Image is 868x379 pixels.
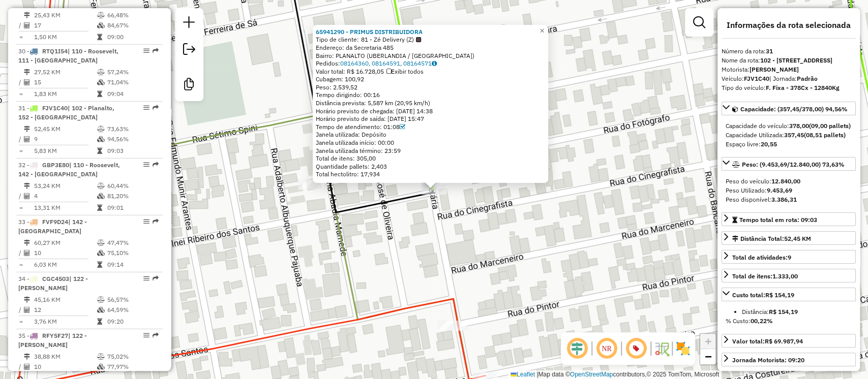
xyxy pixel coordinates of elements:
strong: 20,55 [761,140,777,148]
div: % Custo: [726,317,852,326]
strong: FJV1C40 [744,75,769,82]
td: = [18,89,23,99]
strong: 1.333,00 [772,272,798,280]
img: Fluxo de ruas [653,340,670,357]
h4: Informações da rota selecionada [722,20,856,30]
td: 53,24 KM [34,181,97,191]
span: 31 - [18,104,114,121]
strong: R$ 154,19 [769,308,798,315]
span: × [540,26,544,35]
i: % de utilização da cubagem [97,22,105,28]
i: Distância Total [24,69,30,75]
div: Horário previsto de chegada: [DATE] 14:38 [316,107,545,115]
li: Distância: [742,307,852,317]
span: Tempo total em rota: 09:03 [739,216,817,224]
td: 66,48% [107,10,158,20]
td: / [18,248,23,258]
strong: 00,22% [751,317,773,325]
strong: (09,00 pallets) [809,122,851,130]
td: 75,02% [107,352,158,362]
span: RFY5F27 [42,332,68,339]
a: 65941290 - PRIMUS DISTRIBUIDORA [316,28,423,36]
span: Peso: 2.539,52 [316,83,357,91]
em: Rota exportada [153,218,159,225]
a: Valor total:R$ 69.987,94 [722,334,856,348]
i: % de utilização da cubagem [97,79,105,85]
td: 60,44% [107,181,158,191]
a: Total de itens:1.333,00 [722,269,856,282]
div: Janela utilizada: Depósito [316,131,545,139]
a: Leaflet [511,371,535,378]
div: Tempo de atendimento: 01:08 [316,123,545,131]
span: GBP3E80 [42,161,69,169]
strong: 31 [766,47,773,55]
strong: 3.386,31 [771,196,797,203]
div: Pedidos: [316,59,545,68]
span: 35 - [18,332,87,349]
div: Bairro: PLANALTO (UBERLANDIA / [GEOGRAPHIC_DATA]) [316,52,545,60]
i: Distância Total [24,240,30,246]
td: 71,04% [107,77,158,87]
a: 08164360, 08164591, 08164571 [340,59,437,67]
a: Com service time [400,123,405,131]
div: Endereço: da Secretaria 485 [316,44,545,52]
td: = [18,317,23,327]
td: 73,63% [107,124,158,134]
td: 09:14 [107,260,158,270]
div: Valor total: [732,337,803,346]
td: 6,03 KM [34,260,97,270]
div: Peso Utilizado: [726,186,852,195]
i: Tempo total em rota [97,34,102,40]
td: 64,59% [107,305,158,315]
div: Distância prevista: 5,587 km (20,95 km/h) [316,99,545,107]
td: / [18,77,23,87]
i: % de utilização da cubagem [97,364,105,370]
em: Opções [143,218,149,225]
strong: 9.453,69 [767,186,792,194]
strong: (08,51 pallets) [804,131,846,139]
div: Custo total: [732,291,794,300]
a: Zoom out [700,349,715,364]
span: Cubagem: 100,92 [316,75,364,83]
i: % de utilização da cubagem [97,193,105,199]
td: 09:04 [107,89,158,99]
td: = [18,260,23,270]
span: | Jornada: [769,75,818,82]
td: / [18,305,23,315]
em: Rota exportada [153,105,159,111]
i: % de utilização do peso [97,297,105,303]
img: Exibir/Ocultar setores [675,340,691,357]
span: | 122 - [PERSON_NAME] [18,332,87,349]
span: Ocultar NR [594,336,619,361]
i: Distância Total [24,297,30,303]
a: Total de atividades:9 [722,250,856,264]
i: % de utilização do peso [97,183,105,189]
strong: 9 [788,254,791,261]
td: 52,45 KM [34,124,97,134]
div: Quantidade pallets: 2,403 [316,163,545,171]
i: Total de Atividades [24,22,30,28]
td: 13,31 KM [34,203,97,213]
i: Distância Total [24,354,30,360]
span: 81 - Zé Delivery (Z) [361,36,421,44]
div: Capacidade: (357,45/378,00) 94,56% [722,117,856,153]
span: Capacidade: (357,45/378,00) 94,56% [740,105,848,113]
td: 1,83 KM [34,89,97,99]
div: Total de itens: [732,272,798,281]
i: Tempo total em rota [97,205,102,211]
strong: R$ 154,19 [765,291,794,299]
td: 75,10% [107,248,158,258]
span: Peso do veículo: [726,177,800,185]
i: % de utilização da cubagem [97,250,105,256]
span: FJV1C40 [42,104,68,112]
strong: [PERSON_NAME] [750,66,799,73]
td: 47,47% [107,238,158,248]
strong: 378,00 [789,122,809,130]
i: Tempo total em rota [97,148,102,154]
i: Total de Atividades [24,307,30,313]
strong: 357,45 [784,131,804,139]
td: 9 [34,134,97,144]
i: % de utilização do peso [97,240,105,246]
i: % de utilização do peso [97,126,105,132]
span: Ocultar deslocamento [565,336,589,361]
